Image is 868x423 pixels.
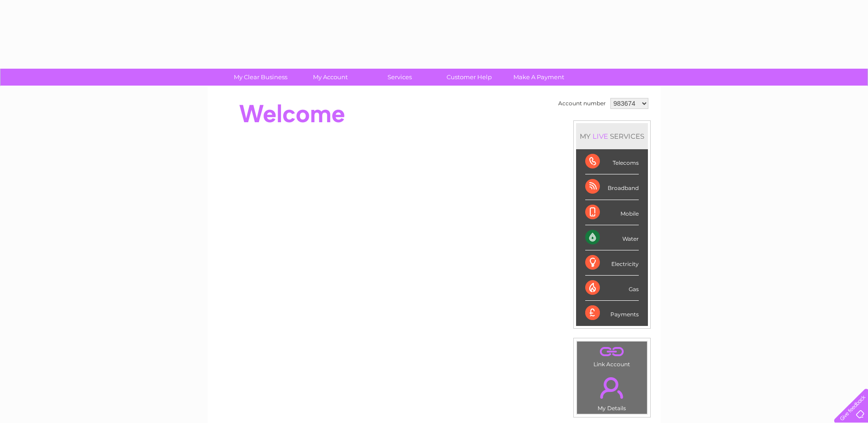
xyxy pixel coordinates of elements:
[585,250,639,276] div: Electricity
[576,123,648,149] div: MY SERVICES
[577,341,647,370] td: Link Account
[585,174,639,200] div: Broadband
[223,69,298,86] a: My Clear Business
[362,69,437,86] a: Services
[591,132,610,141] div: LIVE
[585,225,639,250] div: Water
[556,96,608,111] td: Account number
[579,344,645,360] a: .
[585,276,639,301] div: Gas
[501,69,577,86] a: Make A Payment
[585,200,639,225] div: Mobile
[431,69,507,86] a: Customer Help
[585,301,639,325] div: Payments
[292,69,368,86] a: My Account
[579,372,645,404] a: .
[585,149,639,174] div: Telecoms
[577,369,647,414] td: My Details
